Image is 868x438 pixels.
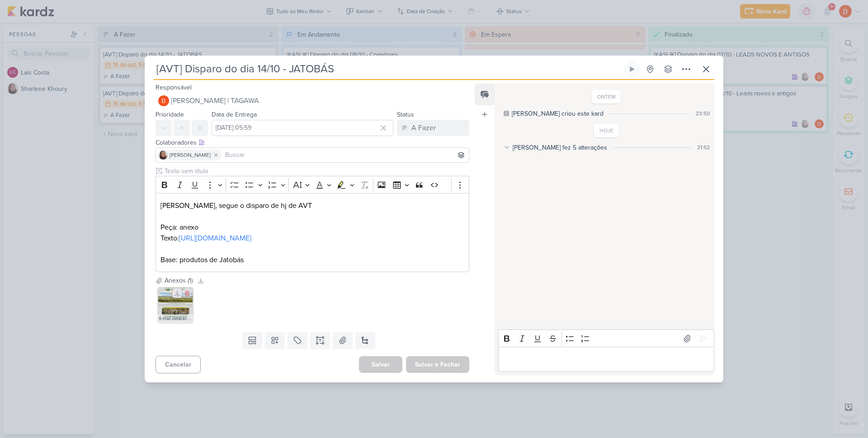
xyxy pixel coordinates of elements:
img: y7199xilU1NknB9zIBOU9xBosOsre6LjTgCOsp8n.jpg [157,287,193,323]
button: Cancelar [156,356,201,373]
div: E-mail Jatobás - CAMPANHA ENTRADA R$ 499,00 JATOBÁS (3).jpg [157,314,193,323]
img: Sharlene Khoury [159,151,168,160]
label: Prioridade [156,111,184,118]
p: Texto: [160,233,464,244]
label: Data de Entrega [212,111,257,118]
p: Base: produtos de Jatobás [160,254,464,265]
div: Este log é visível à todos no kard [504,111,509,116]
img: Diego Lima | TAGAWA [158,95,169,106]
span: [PERSON_NAME] | TAGAWA [171,95,259,106]
input: Kard Sem Título [154,61,622,77]
div: Anexos (1) [165,276,193,285]
button: [PERSON_NAME] | TAGAWA [156,93,469,109]
p: [PERSON_NAME], segue o disparo de hj de AVT [160,200,464,211]
div: 21:52 [697,143,710,151]
div: Editor toolbar [156,176,469,193]
div: Editor editing area: main [498,347,714,372]
input: Buscar [223,150,467,160]
input: Texto sem título [163,166,469,176]
label: Status [397,111,414,118]
div: Colaboradores [156,138,469,147]
div: 23:50 [696,109,710,118]
div: Editor toolbar [498,330,714,347]
div: [PERSON_NAME] fez 5 alterações [513,143,607,152]
div: Editor editing area: main [156,193,469,272]
a: [URL][DOMAIN_NAME] [179,234,251,243]
p: Peça: anexo [160,222,464,233]
label: Responsável [156,84,192,91]
div: A Fazer [411,122,436,133]
div: Sharlene criou este kard [512,109,604,118]
div: Ligar relógio [628,66,636,73]
span: [PERSON_NAME] [170,151,211,159]
button: A Fazer [397,120,469,136]
input: Select a date [212,120,393,136]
